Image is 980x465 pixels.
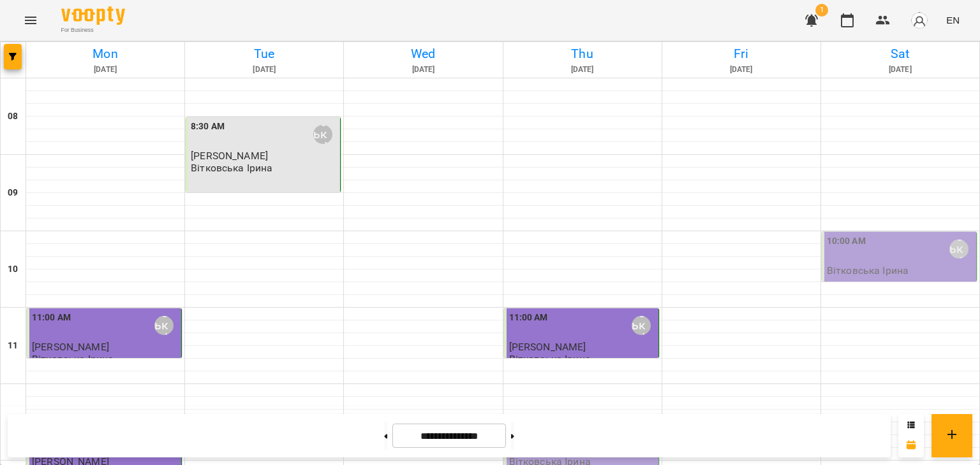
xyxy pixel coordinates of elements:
h6: 08 [8,110,18,124]
p: Вітковська Ірина [191,162,272,173]
label: 10:00 AM [827,234,866,248]
div: Вітковська Ірина [313,125,332,144]
button: Menu [15,5,46,36]
p: Вітковська Ірина [509,354,591,364]
button: EN [941,8,965,32]
h6: Fri [664,44,819,64]
h6: 11 [8,339,18,353]
span: [PERSON_NAME] [509,341,586,353]
p: Вітковська Ірина [32,354,114,364]
img: avatar_s.png [910,11,928,29]
h6: [DATE] [823,64,977,76]
div: Вітковська Ірина [154,316,174,335]
span: 1 [815,4,828,17]
div: Вітковська Ірина [949,240,969,259]
p: Вітковська Ірина [827,265,909,276]
h6: 10 [8,262,18,276]
label: 11:00 AM [32,311,71,325]
span: [PERSON_NAME] [32,341,109,353]
h6: Tue [187,44,341,64]
h6: Mon [28,44,182,64]
h6: [DATE] [664,64,819,76]
h6: [DATE] [28,64,182,76]
img: Voopty Logo [61,6,125,25]
span: EN [946,13,960,27]
h6: [DATE] [505,64,660,76]
span: [PERSON_NAME] [191,150,268,162]
h6: [DATE] [187,64,341,76]
h6: 09 [8,186,18,200]
h6: Thu [505,44,660,64]
h6: [DATE] [346,64,500,76]
label: 11:00 AM [509,311,548,325]
h6: Wed [346,44,500,64]
div: Вітковська Ірина [632,316,651,335]
label: 8:30 AM [191,120,225,134]
span: For Business [61,26,125,34]
h6: Sat [823,44,977,64]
